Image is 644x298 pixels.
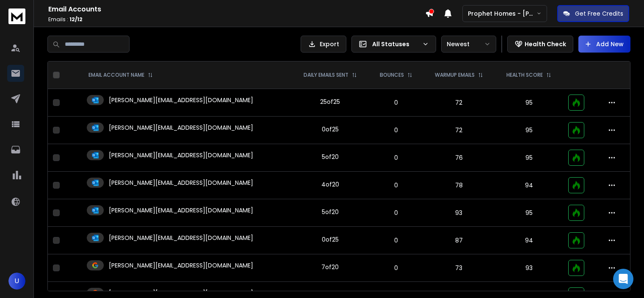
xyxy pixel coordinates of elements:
p: Get Free Credits [575,9,623,18]
p: BOUNCES [380,72,404,78]
td: 93 [495,254,563,282]
td: 95 [495,144,563,172]
p: Health Check [525,40,566,48]
button: Add New [578,36,630,53]
div: 0 of 25 [322,235,339,244]
td: 95 [495,199,563,227]
img: logo [8,8,25,24]
p: [PERSON_NAME][EMAIL_ADDRESS][DOMAIN_NAME] [109,261,253,270]
p: [PERSON_NAME][EMAIL_ADDRESS][DOMAIN_NAME] [109,123,253,132]
span: 12 / 12 [69,16,83,23]
td: 95 [495,89,563,117]
p: 0 [374,181,418,189]
p: 0 [374,153,418,162]
p: 0 [374,236,418,245]
td: 73 [423,254,495,282]
p: [PERSON_NAME][EMAIL_ADDRESS][DOMAIN_NAME] [109,151,253,159]
button: Export [301,36,346,53]
td: 95 [495,117,563,144]
button: U [8,273,25,290]
td: 72 [423,89,495,117]
p: HEALTH SCORE [506,72,543,78]
div: Open Intercom Messenger [613,269,633,289]
div: 0 of 25 [322,125,339,134]
td: 87 [423,227,495,254]
h1: Email Accounts [48,4,425,14]
p: Prophet Homes - [PERSON_NAME] [468,9,536,18]
p: 0 [374,209,418,217]
p: Emails : [48,16,425,23]
td: 76 [423,144,495,172]
td: 94 [495,172,563,199]
p: WARMUP EMAILS [435,72,475,78]
p: 0 [374,98,418,107]
p: All Statuses [372,40,419,48]
p: [PERSON_NAME][EMAIL_ADDRESS][DOMAIN_NAME] [109,206,253,214]
div: EMAIL ACCOUNT NAME [88,72,153,78]
div: 5 of 20 [322,153,339,161]
p: [PERSON_NAME][EMAIL_ADDRESS][DOMAIN_NAME] [109,234,253,242]
p: 0 [374,264,418,272]
p: DAILY EMAILS SENT [304,72,348,78]
button: Get Free Credits [557,5,629,22]
td: 72 [423,117,495,144]
p: [PERSON_NAME][EMAIL_ADDRESS][DOMAIN_NAME] [109,289,253,297]
button: Health Check [507,36,573,53]
p: [PERSON_NAME][EMAIL_ADDRESS][DOMAIN_NAME] [109,96,253,104]
div: 25 of 25 [320,97,340,106]
div: 5 of 20 [322,208,339,216]
td: 94 [495,227,563,254]
button: Newest [441,36,496,53]
td: 78 [423,172,495,199]
td: 93 [423,199,495,227]
div: 4 of 20 [321,180,339,189]
p: 0 [374,126,418,134]
div: 7 of 20 [321,263,339,271]
p: [PERSON_NAME][EMAIL_ADDRESS][DOMAIN_NAME] [109,178,253,187]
